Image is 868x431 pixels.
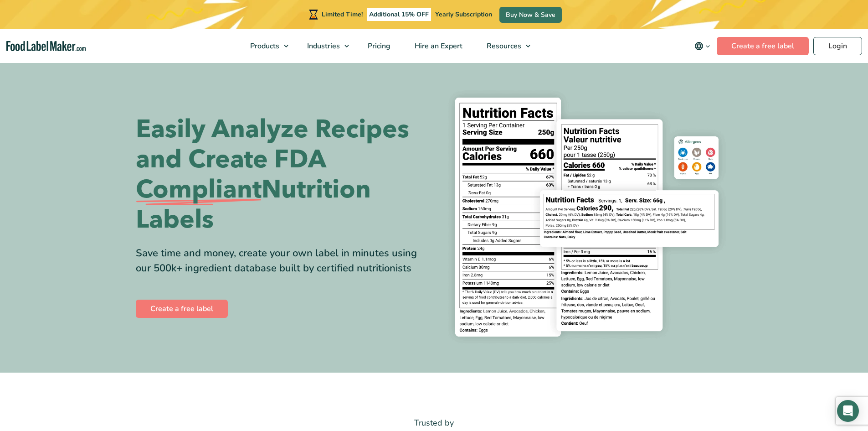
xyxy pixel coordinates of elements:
[136,246,427,276] div: Save time and money, create your own label in minutes using our 500k+ ingredient database built b...
[356,29,401,63] a: Pricing
[499,7,562,23] a: Buy Now & Save
[238,29,293,63] a: Products
[136,114,427,235] h1: Easily Analyze Recipes and Create FDA Nutrition Labels
[365,41,391,51] span: Pricing
[136,300,228,318] a: Create a free label
[136,175,262,205] span: Compliant
[247,41,280,51] span: Products
[322,10,363,19] span: Limited Time!
[717,37,809,55] a: Create a free label
[412,41,463,51] span: Hire an Expert
[837,400,859,422] div: Open Intercom Messenger
[475,29,535,63] a: Resources
[304,41,341,51] span: Industries
[136,416,733,430] p: Trusted by
[367,8,431,21] span: Additional 15% OFF
[813,37,862,55] a: Login
[435,10,492,19] span: Yearly Subscription
[295,29,354,63] a: Industries
[484,41,522,51] span: Resources
[403,29,473,63] a: Hire an Expert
